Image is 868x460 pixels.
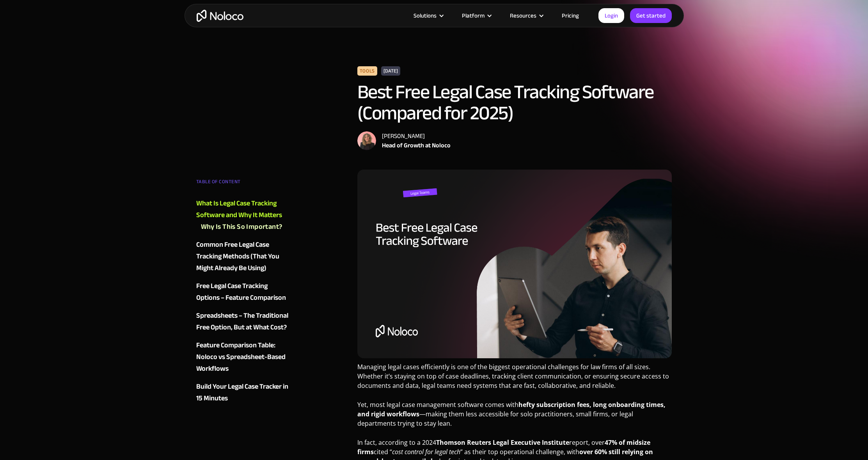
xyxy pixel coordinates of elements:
[500,11,552,21] div: Resources
[598,8,624,23] a: Login
[196,310,291,333] a: Spreadsheets – The Traditional Free Option, But at What Cost?
[414,11,437,21] div: Solutions
[196,381,291,404] a: Build Your Legal Case Tracker in 15 Minutes
[196,198,291,221] a: What Is Legal Case Tracking Software and Why It Matters
[630,8,672,23] a: Get started
[197,10,243,22] a: home
[382,131,451,141] div: [PERSON_NAME]
[357,400,672,434] p: Yet, most legal case management software comes with —making them less accessible for solo practit...
[196,239,291,274] a: Common Free Legal Case Tracking Methods (That You Might Already Be Using)
[392,448,460,456] em: cost control for legal tech
[436,438,569,447] strong: Thomson Reuters Legal Executive Institute
[381,66,400,76] div: [DATE]
[357,66,377,76] div: Tools
[201,221,291,233] a: Why Is This So Important?
[357,362,672,396] p: Managing legal cases efficiently is one of the biggest operational challenges for law firms of al...
[196,280,291,304] a: Free Legal Case Tracking Options – Feature Comparison
[201,221,282,233] div: Why Is This So Important?
[357,438,650,456] strong: 47% of midsize firms
[196,340,291,375] a: Feature Comparison Table: Noloco vs Spreadsheet-Based Workflows
[357,400,666,418] strong: hefty subscription fees, long onboarding times, and rigid workflows
[510,11,536,21] div: Resources
[452,11,500,21] div: Platform
[404,11,452,21] div: Solutions
[357,81,672,124] h1: Best Free Legal Case Tracking Software (Compared for 2025)
[462,11,485,21] div: Platform
[196,176,291,191] div: TABLE OF CONTENT
[552,11,589,21] a: Pricing
[382,141,451,150] div: Head of Growth at Noloco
